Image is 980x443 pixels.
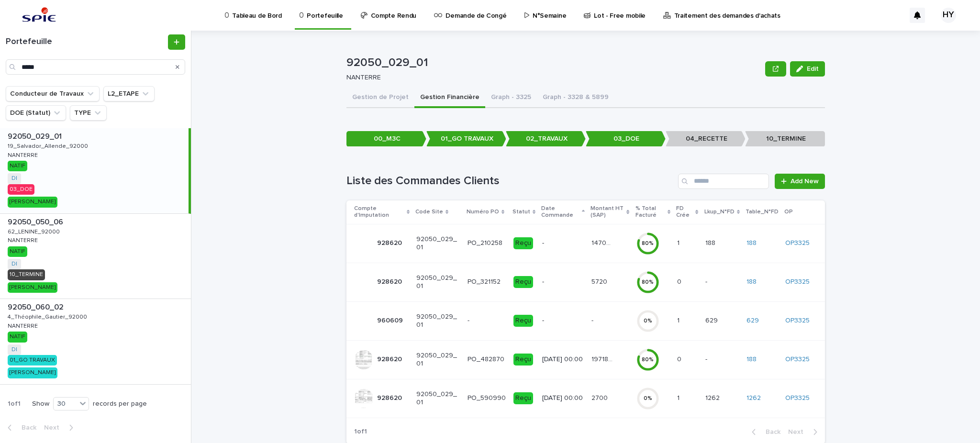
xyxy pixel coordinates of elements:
p: 188 [705,237,717,247]
span: Back [760,429,780,435]
p: 960609 [377,315,405,325]
p: Statut [512,207,530,217]
div: Reçu [513,315,533,327]
button: DOE (Statut) [6,105,66,121]
p: 92050_029_01 [8,130,64,141]
p: 92050_029_01 [346,56,761,70]
p: 62_LENINE_92000 [8,227,62,235]
span: Back [16,424,36,431]
p: PO_321152 [468,278,506,286]
p: 19718.14 [591,354,615,364]
p: 5720 [591,276,609,286]
div: [PERSON_NAME] [8,282,57,293]
button: Next [40,423,81,432]
tr: 928620928620 92050_029_01PO_590990Reçu[DATE] 00:0027002700 0%11 12621262 1262 OP3325 [346,379,825,418]
p: Date Commande [541,203,579,221]
a: OP3325 [785,278,810,286]
p: - [542,278,584,286]
button: Edit [790,61,825,77]
p: - [705,276,709,286]
p: - [705,354,709,364]
div: [PERSON_NAME] [8,367,57,378]
div: [PERSON_NAME] [8,197,57,207]
a: DI [11,346,17,353]
div: Reçu [513,276,533,288]
p: NANTERRE [346,74,757,82]
p: 04_RECETTE [666,131,746,147]
p: 92050_029_01 [416,274,460,290]
p: [DATE] 00:00 [542,394,584,402]
a: 1262 [746,394,761,402]
div: 80 % [636,279,659,286]
img: svstPd6MQfCT1uX1QGkG [19,6,59,25]
a: 188 [746,239,757,247]
div: 30 [54,399,77,409]
p: 92050_029_01 [416,313,460,329]
a: DI [11,175,17,182]
button: Graph - 3325 [485,88,537,108]
span: Add New [791,178,819,185]
p: 147046.57 [591,237,615,247]
div: NATIF [8,332,27,342]
p: PO_590990 [468,394,506,402]
p: % Total Facturé [635,203,665,221]
div: 03_DOE [8,184,34,195]
button: Conducteur de Travaux [6,86,100,101]
a: Add New [775,174,825,189]
p: 92050_050_06 [8,216,65,227]
p: 0 [677,276,683,286]
a: OP3325 [785,239,810,247]
span: Edit [807,66,819,72]
div: 01_GO TRAVAUX [8,355,57,365]
p: 19_Salvador_Allende_92000 [8,141,90,150]
div: Reçu [513,237,533,249]
p: 2700 [591,392,610,402]
div: NATIF [8,246,27,257]
div: Reçu [513,354,533,365]
p: - [542,317,584,325]
p: Compte d'Imputation [354,203,404,221]
a: OP3325 [785,355,810,364]
p: 1 [677,392,681,402]
span: Next [44,424,65,431]
p: NANTERRE [8,321,40,330]
p: - [591,315,595,325]
p: Montant HT (SAP) [590,203,624,221]
button: Back [744,428,784,436]
p: PO_210258 [468,239,506,247]
p: - [542,239,584,247]
button: L2_ETAPE [103,86,155,101]
p: 629 [705,315,720,325]
button: Next [784,428,825,436]
div: 0 % [636,395,659,402]
a: OP3325 [785,317,810,325]
p: FD Crée [676,203,693,221]
p: 1 [677,315,681,325]
p: Numéro PO [467,207,499,217]
div: HY [941,8,956,23]
div: 80 % [636,356,659,363]
h1: Liste des Commandes Clients [346,174,674,188]
p: 928620 [377,392,404,402]
input: Search [678,174,769,189]
p: 03_DOE [586,131,666,147]
p: 928620 [377,237,404,247]
p: 10_TERMINE [745,131,825,147]
h1: Portefeuille [6,37,166,47]
p: 4_Théophile_Gautier_92000 [8,312,89,321]
p: NANTERRE [8,235,40,244]
div: 0 % [636,318,659,324]
p: PO_482870 [468,355,506,364]
tr: 960609960609 92050_029_01-Reçu--- 0%11 629629 629 OP3325 [346,301,825,340]
p: 928620 [377,276,404,286]
tr: 928620928620 92050_029_01PO_482870Reçu[DATE] 00:0019718.1419718.14 80%00 -- 188 OP3325 [346,340,825,379]
span: Next [788,429,809,435]
p: 928620 [377,354,404,364]
div: Reçu [513,392,533,404]
p: Show [32,400,49,408]
p: Lkup_N°FD [704,207,735,217]
p: 92050_029_01 [416,352,460,368]
p: 1262 [705,392,722,402]
p: 92050_029_01 [416,390,460,407]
